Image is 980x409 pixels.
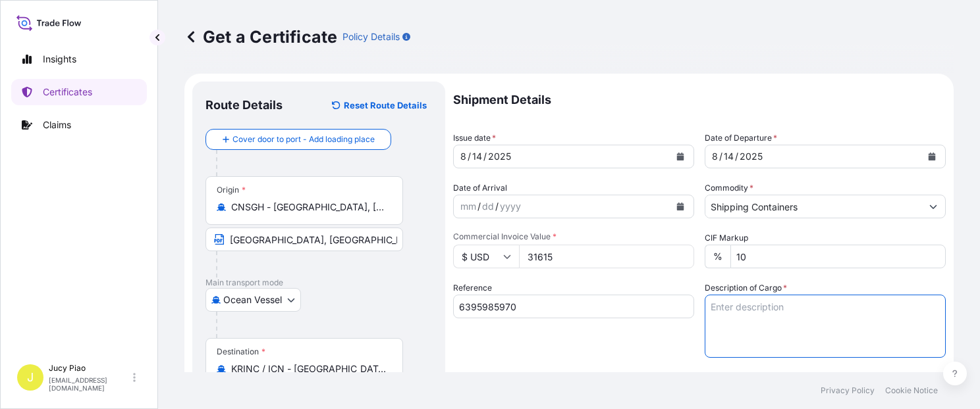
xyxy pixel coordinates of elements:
[43,85,92,99] p: Certificates
[738,149,764,164] div: year,
[27,371,34,384] span: J
[921,146,942,167] button: Calendar
[477,199,481,214] div: /
[205,129,391,150] button: Cover door to port - Add loading place
[499,199,522,214] div: year,
[205,288,301,312] button: Select transport
[342,30,400,43] p: Policy Details
[730,245,946,268] input: Enter percentage between 0 and 24%
[43,53,76,66] p: Insights
[705,371,772,384] label: Marks & Numbers
[705,281,787,295] label: Description of Cargo
[885,385,938,396] a: Cookie Notice
[453,132,496,145] span: Issue date
[705,231,748,245] label: CIF Markup
[711,149,719,164] div: month,
[325,95,432,116] button: Reset Route Details
[11,79,147,105] a: Certificates
[483,149,487,164] div: /
[11,46,147,72] a: Insights
[453,82,946,118] p: Shipment Details
[217,185,246,195] div: Origin
[231,201,387,214] input: Origin
[232,133,375,146] span: Cover door to port - Add loading place
[471,149,483,164] div: day,
[205,228,403,251] input: Text to appear on certificate
[722,149,735,164] div: day,
[217,347,265,357] div: Destination
[705,181,753,195] label: Commodity
[453,295,694,318] input: Enter booking reference
[49,376,130,392] p: [EMAIL_ADDRESS][DOMAIN_NAME]
[223,293,282,306] span: Ocean Vessel
[459,149,468,164] div: month,
[719,149,722,164] div: /
[705,245,730,268] div: %
[670,146,691,167] button: Calendar
[705,132,777,145] span: Date of Departure
[453,181,507,195] span: Date of Arrival
[231,362,387,375] input: Destination
[487,149,512,164] div: year,
[921,195,945,218] button: Show suggestions
[468,149,471,164] div: /
[495,199,499,214] div: /
[43,118,71,132] p: Claims
[453,231,694,242] span: Commercial Invoice Value
[184,26,337,47] p: Get a Certificate
[453,281,492,295] label: Reference
[205,277,432,288] p: Main transport mode
[459,199,477,214] div: month,
[344,99,427,112] p: Reset Route Details
[735,149,738,164] div: /
[705,195,921,218] input: Type to search commodity
[481,199,495,214] div: day,
[821,385,875,396] a: Privacy Policy
[205,97,283,113] p: Route Details
[453,371,501,384] label: Vessel Name
[11,112,147,138] a: Claims
[49,363,130,373] p: Jucy Piao
[670,196,691,217] button: Calendar
[519,245,694,268] input: Enter amount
